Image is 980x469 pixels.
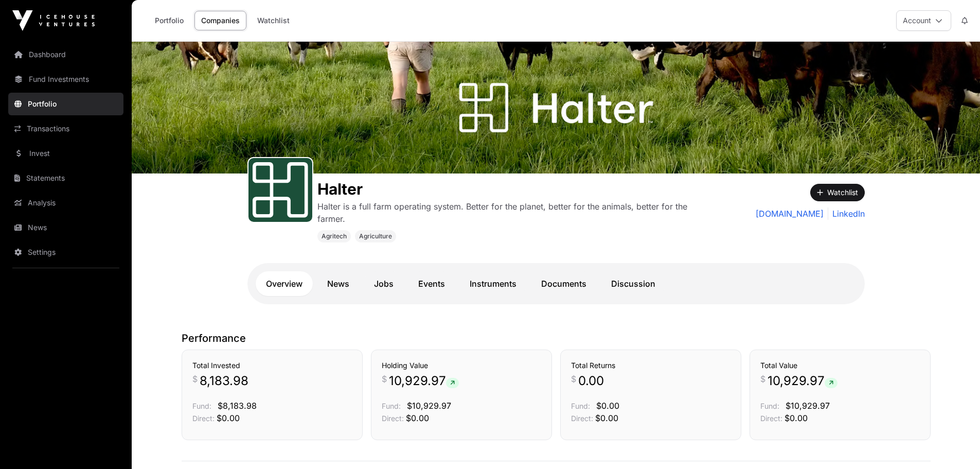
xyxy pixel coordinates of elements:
a: Overview [256,271,313,296]
span: Agritech [322,232,347,240]
a: [DOMAIN_NAME] [756,207,824,220]
span: Fund: [571,402,590,410]
img: Icehouse Ventures Logo [12,10,95,31]
span: Fund: [760,402,779,410]
span: $10,929.97 [786,401,830,411]
span: Direct: [382,414,404,423]
a: Jobs [364,271,404,296]
a: News [8,216,123,239]
span: $ [192,373,198,385]
h1: Halter [317,180,710,198]
span: $ [382,373,387,385]
span: Direct: [760,414,782,423]
nav: Tabs [256,271,857,296]
h3: Total Value [760,360,920,371]
span: Direct: [192,414,215,423]
h3: Total Returns [571,360,730,371]
iframe: Chat Widget [929,420,980,469]
a: Events [408,271,455,296]
p: Halter is a full farm operating system. Better for the planet, better for the animals, better for... [317,200,710,225]
a: Discussion [601,271,666,296]
span: Direct: [571,414,593,423]
a: Documents [531,271,597,296]
p: Performance [182,331,931,345]
a: Analysis [8,192,123,214]
img: Halter-Favicon.svg [253,162,308,218]
a: Invest [8,142,123,165]
span: $ [760,373,765,385]
span: 0.00 [578,373,604,389]
span: $8,183.98 [218,401,257,411]
a: News [317,271,360,296]
a: Watchlist [251,11,296,30]
span: $0.00 [217,413,240,423]
a: Companies [194,11,246,30]
span: $ [571,373,576,385]
a: Portfolio [8,93,123,115]
span: Agriculture [359,232,392,240]
button: Watchlist [810,184,865,201]
span: $0.00 [406,413,429,423]
a: Settings [8,241,123,264]
span: Fund: [382,402,401,410]
span: $0.00 [596,401,619,411]
span: 10,929.97 [389,373,459,389]
a: Dashboard [8,43,123,66]
span: Fund: [192,402,211,410]
img: Halter [132,42,980,173]
span: 8,183.98 [200,373,248,389]
span: $0.00 [785,413,808,423]
a: Portfolio [148,11,190,30]
a: Transactions [8,117,123,140]
h3: Total Invested [192,360,352,371]
a: Instruments [459,271,527,296]
h3: Holding Value [382,360,541,371]
a: Fund Investments [8,68,123,91]
span: $0.00 [595,413,618,423]
a: LinkedIn [828,207,865,220]
a: Statements [8,167,123,189]
span: 10,929.97 [768,373,838,389]
span: $10,929.97 [407,401,451,411]
button: Account [896,10,951,31]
